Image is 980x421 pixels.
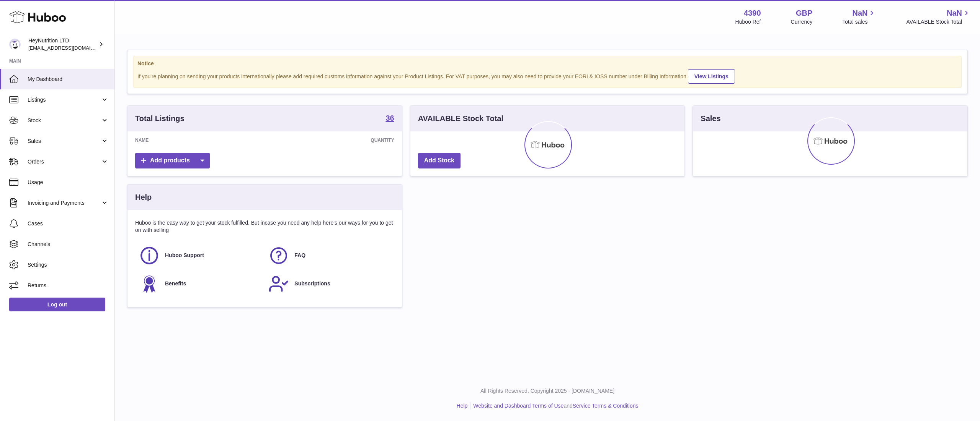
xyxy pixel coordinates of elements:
a: NaN AVAILABLE Stock Total [906,8,971,26]
span: NaN [852,8,867,18]
strong: GBP [796,8,812,18]
h3: Sales [701,113,720,124]
span: FAQ [294,252,305,259]
span: Cases [28,220,109,227]
li: and [470,402,638,410]
span: Huboo Support [165,252,204,259]
h3: Help [135,192,152,202]
span: Channels [28,241,109,248]
a: Benefits [139,274,261,294]
span: Listings [28,96,101,104]
div: If you're planning on sending your products internationally please add required customs informati... [137,68,957,84]
a: 36 [385,114,394,123]
strong: 36 [385,114,394,122]
span: Invoicing and Payments [28,199,101,207]
h3: Total Listings [135,113,185,124]
div: Huboo Ref [735,18,761,26]
span: My Dashboard [28,76,109,83]
span: [EMAIL_ADDRESS][DOMAIN_NAME] [28,45,113,51]
a: NaN Total sales [842,8,876,26]
span: Settings [28,261,109,269]
h3: AVAILABLE Stock Total [418,113,503,124]
a: Subscriptions [268,274,390,294]
a: Service Terms & Conditions [573,403,639,409]
a: Website and Dashboard Terms of Use [473,403,563,409]
a: Add products [135,153,210,168]
p: All Rights Reserved. Copyright 2025 - [DOMAIN_NAME] [121,387,974,395]
a: Add Stock [418,153,461,168]
span: Benefits [165,280,186,287]
span: AVAILABLE Stock Total [906,18,971,26]
a: Log out [9,298,105,311]
span: Sales [28,138,101,145]
a: View Listings [688,69,735,84]
span: NaN [947,8,962,18]
strong: 4390 [744,8,761,18]
span: Subscriptions [294,280,330,287]
a: Huboo Support [139,245,261,266]
img: internalAdmin-4390@internal.huboo.com [9,39,21,50]
strong: Notice [137,60,957,67]
span: Orders [28,158,101,165]
th: Name [127,131,245,149]
div: HeyNutrition LTD [28,37,97,52]
a: FAQ [268,245,390,266]
span: Stock [28,117,101,124]
span: Total sales [842,18,876,26]
a: Help [457,403,468,409]
span: Returns [28,282,109,289]
p: Huboo is the easy way to get your stock fulfilled. But incase you need any help here's our ways f... [135,219,394,234]
span: Usage [28,179,109,186]
div: Currency [791,18,813,26]
th: Quantity [245,131,402,149]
